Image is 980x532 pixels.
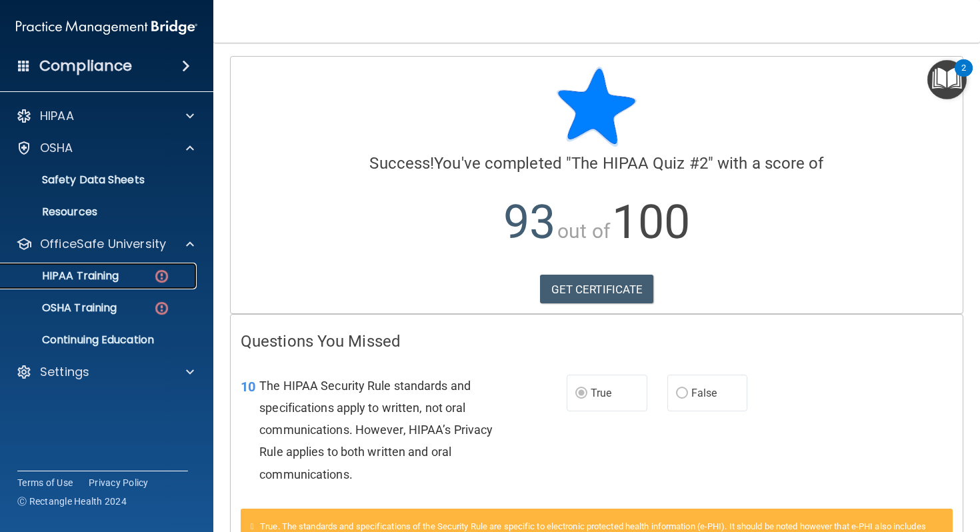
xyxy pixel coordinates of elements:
span: 10 [241,379,255,395]
a: HIPAA [16,108,194,124]
a: GET CERTIFICATE [540,275,654,304]
span: The HIPAA Security Rule standards and specifications apply to written, not oral communications. H... [259,379,493,481]
div: 2 [961,68,966,85]
input: False [676,389,688,399]
img: PMB logo [16,14,197,41]
h4: Compliance [39,57,132,75]
p: Settings [40,364,89,380]
span: 100 [612,195,690,249]
input: True [575,389,587,399]
p: Resources [9,205,191,219]
span: The HIPAA Quiz #2 [571,154,708,173]
p: OfficeSafe University [40,236,166,252]
span: False [691,387,717,399]
h4: Questions You Missed [241,333,953,350]
p: Continuing Education [9,333,191,347]
a: Terms of Use [17,476,73,489]
a: OfficeSafe University [16,236,194,252]
p: HIPAA Training [9,269,119,283]
img: danger-circle.6113f641.png [153,300,170,317]
img: danger-circle.6113f641.png [153,268,170,285]
p: OSHA Training [9,301,117,315]
p: Safety Data Sheets [9,173,191,187]
h4: You've completed " " with a score of [241,155,953,172]
p: OSHA [40,140,73,156]
span: 93 [503,195,555,249]
img: blue-star-rounded.9d042014.png [557,67,637,147]
a: OSHA [16,140,194,156]
a: Privacy Policy [89,476,149,489]
p: HIPAA [40,108,74,124]
span: Success! [369,154,434,173]
span: out of [557,219,610,243]
span: True [591,387,611,399]
a: Settings [16,364,194,380]
span: Ⓒ Rectangle Health 2024 [17,495,127,508]
button: Open Resource Center, 2 new notifications [927,60,967,99]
